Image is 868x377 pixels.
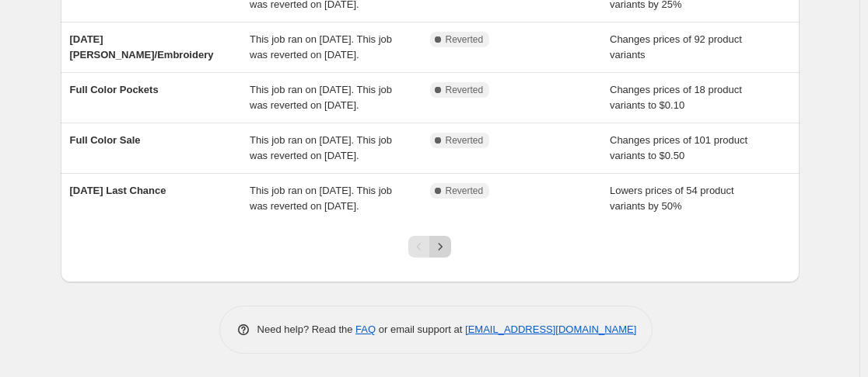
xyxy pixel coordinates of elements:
[429,236,451,258] button: Next
[446,84,484,96] span: Reverted
[408,236,451,258] nav: Pagination
[610,33,742,61] span: Changes prices of 92 product variants
[70,84,159,95] span: Full Color Pockets
[446,33,484,46] span: Reverted
[70,185,166,196] span: [DATE] Last Chance
[610,84,742,111] span: Changes prices of 18 product variants to $0.10
[376,323,465,335] span: or email support at
[446,134,484,147] span: Reverted
[250,84,392,111] span: This job ran on [DATE]. This job was reverted on [DATE].
[257,323,356,335] span: Need help? Read the
[250,33,392,61] span: This job ran on [DATE]. This job was reverted on [DATE].
[70,33,214,61] span: [DATE] [PERSON_NAME]/Embroidery
[610,134,747,161] span: Changes prices of 101 product variants to $0.50
[465,323,636,335] a: [EMAIL_ADDRESS][DOMAIN_NAME]
[250,185,392,212] span: This job ran on [DATE]. This job was reverted on [DATE].
[70,134,141,146] span: Full Color Sale
[250,134,392,161] span: This job ran on [DATE]. This job was reverted on [DATE].
[355,323,376,335] a: FAQ
[446,185,484,197] span: Reverted
[610,185,734,212] span: Lowers prices of 54 product variants by 50%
